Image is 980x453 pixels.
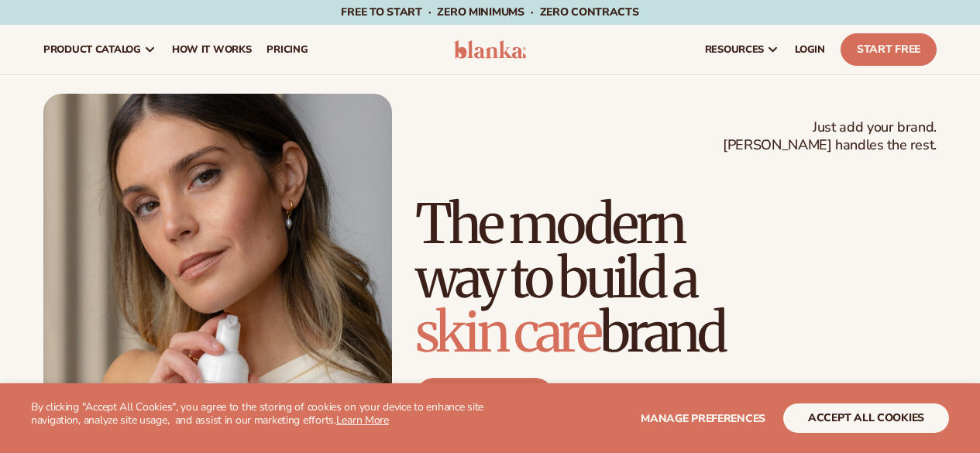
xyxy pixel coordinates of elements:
span: resources [705,43,764,56]
a: product catalog [36,25,164,74]
h1: The modern way to build a brand [415,197,937,359]
span: Free to start · ZERO minimums · ZERO contracts [341,5,638,19]
a: Start Free [841,33,937,66]
a: Start free [415,378,554,415]
span: LOGIN [795,43,825,56]
a: Learn More [336,413,389,427]
a: How It Works [164,25,260,74]
span: Manage preferences [641,411,765,426]
a: pricing [259,25,315,74]
span: skin care [415,298,600,366]
a: LOGIN [787,25,833,74]
span: Just add your brand. [PERSON_NAME] handles the rest. [723,118,937,155]
span: How It Works [172,43,252,56]
button: accept all cookies [783,403,949,433]
a: resources [697,25,787,74]
button: Manage preferences [641,403,765,433]
img: logo [454,40,527,59]
span: product catalog [43,43,141,56]
span: pricing [266,43,308,56]
p: By clicking "Accept All Cookies", you agree to the storing of cookies on your device to enhance s... [31,401,490,427]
